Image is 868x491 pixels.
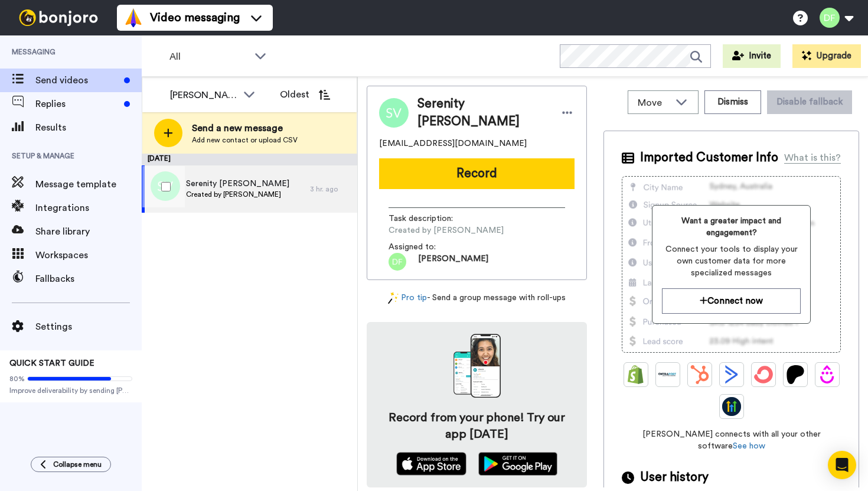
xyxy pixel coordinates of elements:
span: Assigned to: [389,241,471,253]
img: Ontraport [658,365,677,384]
span: Fallbacks [35,272,142,286]
img: Image of Serenity VanDalsen [379,98,409,128]
button: Invite [723,44,781,68]
span: Add new contact or upload CSV [192,135,298,145]
span: 80% [9,374,25,383]
span: Task description : [389,213,471,225]
span: Message template [35,177,142,191]
span: Replies [35,97,119,111]
img: vm-color.svg [124,8,143,27]
span: Created by [PERSON_NAME] [389,225,504,236]
span: Want a greater impact and engagement? [662,215,801,239]
span: [EMAIL_ADDRESS][DOMAIN_NAME] [379,138,527,149]
span: Imported Customer Info [640,149,778,167]
img: Drip [818,365,837,384]
div: [PERSON_NAME] [170,88,237,102]
span: Workspaces [35,248,142,262]
span: Send a new message [192,121,298,135]
a: See how [733,442,765,450]
button: Record [379,158,575,189]
span: Serenity [PERSON_NAME] [417,95,548,131]
div: - Send a group message with roll-ups [367,292,587,304]
img: GoHighLevel [722,397,741,416]
div: What is this? [784,151,841,165]
span: Send videos [35,73,119,87]
span: [PERSON_NAME] connects with all your other software [622,428,841,452]
img: download [453,334,501,398]
img: Patreon [786,365,805,384]
span: Collapse menu [53,460,102,469]
h4: Record from your phone! Try our app [DATE] [378,409,575,443]
button: Upgrade [792,44,861,68]
img: appstore [396,452,466,476]
a: Pro tip [388,292,427,304]
span: Improve deliverability by sending [PERSON_NAME]’s from your own email [9,386,132,395]
span: [PERSON_NAME] [418,253,488,271]
span: Created by [PERSON_NAME] [186,190,289,199]
span: Move [638,96,670,110]
div: 3 hr. ago [310,184,351,194]
img: playstore [478,452,558,476]
button: Disable fallback [767,90,852,114]
span: Video messaging [150,9,240,26]
span: Share library [35,225,142,239]
span: Integrations [35,201,142,215]
img: magic-wand.svg [388,292,399,304]
img: ConvertKit [754,365,773,384]
span: All [169,50,249,64]
img: df.png [389,253,406,271]
div: Open Intercom Messenger [828,451,856,479]
span: Serenity [PERSON_NAME] [186,178,289,190]
button: Dismiss [704,90,761,114]
span: User history [640,469,709,486]
span: Connect your tools to display your own customer data for more specialized messages [662,243,801,279]
button: Collapse menu [31,457,111,472]
span: Settings [35,320,142,334]
button: Oldest [271,83,339,106]
img: Shopify [626,365,645,384]
img: ActiveCampaign [722,365,741,384]
div: [DATE] [142,154,357,165]
img: bj-logo-header-white.svg [14,9,103,26]
button: Connect now [662,288,801,314]
span: Results [35,121,142,135]
img: Hubspot [690,365,709,384]
span: QUICK START GUIDE [9,359,94,368]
